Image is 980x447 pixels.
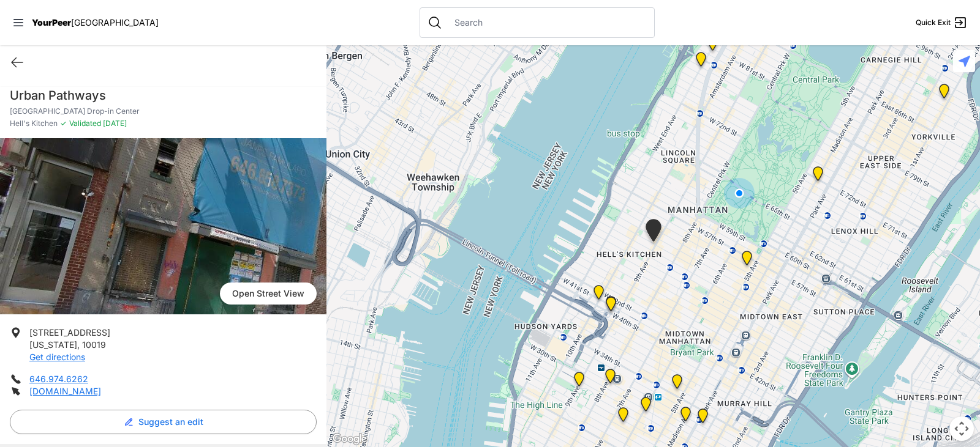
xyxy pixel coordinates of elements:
[138,416,203,428] span: Suggest an edit
[29,339,77,350] span: [US_STATE]
[643,219,664,246] div: 9th Avenue Drop-in Center
[71,17,159,28] span: [GEOGRAPHIC_DATA]
[29,352,85,362] a: Get directions
[220,283,317,305] span: Open Street View
[29,386,101,396] a: [DOMAIN_NAME]
[695,408,710,428] div: Mainchance Adult Drop-in Center
[603,296,619,316] div: Metro Baptist Church
[724,178,755,209] div: You are here!
[10,106,317,116] p: [GEOGRAPHIC_DATA] Drop-in Center
[32,19,159,26] a: YourPeer[GEOGRAPHIC_DATA]
[603,297,619,316] div: Metro Baptist Church
[571,372,587,391] div: Chelsea
[10,87,317,104] h1: Urban Pathways
[60,119,67,128] span: ✓
[603,369,618,388] div: Antonio Olivieri Drop-in Center
[447,17,647,29] input: Search
[10,119,58,128] span: Hell's Kitchen
[678,407,693,426] div: Greater New York City
[705,36,720,56] div: Pathways Adult Drop-In Program
[810,166,826,186] div: Manhattan
[330,431,370,447] a: Open this area in Google Maps (opens a new window)
[10,410,317,434] button: Suggest an edit
[937,84,952,103] div: Avenue Church
[638,397,654,416] div: Headquarters
[916,18,951,28] span: Quick Exit
[69,119,101,128] span: Validated
[916,15,968,30] a: Quick Exit
[29,374,88,384] a: 646.974.6262
[591,285,606,305] div: New York
[330,431,370,447] img: Google
[949,416,974,441] button: Map camera controls
[82,339,106,350] span: 10019
[32,17,71,28] span: YourPeer
[616,407,631,427] div: New Location, Headquarters
[77,339,80,350] span: ,
[29,327,110,338] span: [STREET_ADDRESS]
[101,119,127,128] span: [DATE]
